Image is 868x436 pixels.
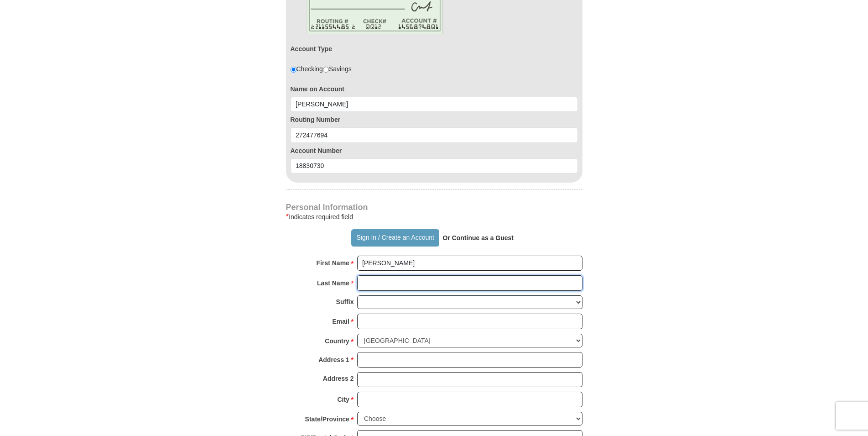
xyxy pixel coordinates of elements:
[291,64,352,74] div: Checking Savings
[291,146,578,155] label: Account Number
[325,335,349,347] strong: Country
[286,211,582,222] div: Indicates required field
[291,44,333,53] label: Account Type
[317,277,349,289] strong: Last Name
[337,393,349,406] strong: City
[286,204,582,211] h4: Personal Information
[323,372,354,385] strong: Address 2
[291,115,578,124] label: Routing Number
[442,234,514,242] strong: Or Continue as a Guest
[351,229,439,247] button: Sign In / Create an Account
[333,315,349,328] strong: Email
[291,84,578,94] label: Name on Account
[336,295,354,308] strong: Suffix
[317,257,349,269] strong: First Name
[305,413,349,425] strong: State/Province
[318,353,349,366] strong: Address 1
